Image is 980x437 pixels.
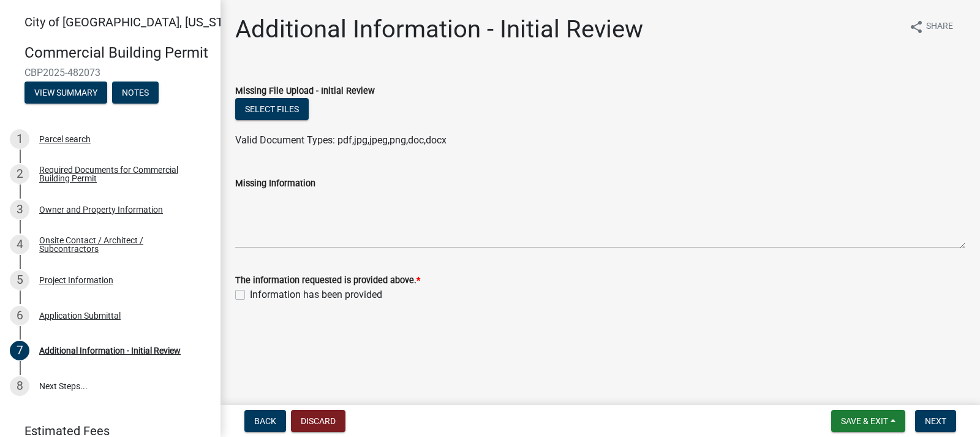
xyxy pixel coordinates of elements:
[112,88,159,98] wm-modal-confirm: Notes
[235,87,375,96] label: Missing File Upload - Initial Review
[112,82,159,104] button: Notes
[10,129,29,149] div: 1
[24,67,196,78] span: CBP2025-482073
[899,15,963,39] button: shareShare
[909,20,924,34] i: share
[235,134,447,146] span: Valid Document Types: pdf,jpg,jpeg,png,doc,docx
[39,205,163,214] div: Owner and Property Information
[10,341,29,360] div: 7
[39,311,121,320] div: Application Submittal
[235,276,420,285] label: The information requested is provided above.
[24,82,107,104] button: View Summary
[39,346,181,355] div: Additional Information - Initial Review
[235,98,309,120] button: Select files
[10,376,29,396] div: 8
[831,410,905,432] button: Save & Exit
[10,306,29,325] div: 6
[915,410,956,432] button: Next
[250,287,382,302] label: Information has been provided
[39,165,201,183] div: Required Documents for Commercial Building Permit
[10,235,29,254] div: 4
[39,135,91,143] div: Parcel search
[244,410,286,432] button: Back
[39,236,201,253] div: Onsite Contact / Architect / Subcontractors
[10,164,29,184] div: 2
[841,416,888,426] span: Save & Exit
[24,88,107,98] wm-modal-confirm: Summary
[10,200,29,219] div: 3
[235,180,315,188] label: Missing Information
[926,20,953,34] span: Share
[24,44,211,62] h4: Commercial Building Permit
[254,416,276,426] span: Back
[10,270,29,290] div: 5
[291,410,345,432] button: Discard
[39,276,113,284] div: Project Information
[235,15,643,44] h1: Additional Information - Initial Review
[925,416,946,426] span: Next
[24,15,247,29] span: City of [GEOGRAPHIC_DATA], [US_STATE]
